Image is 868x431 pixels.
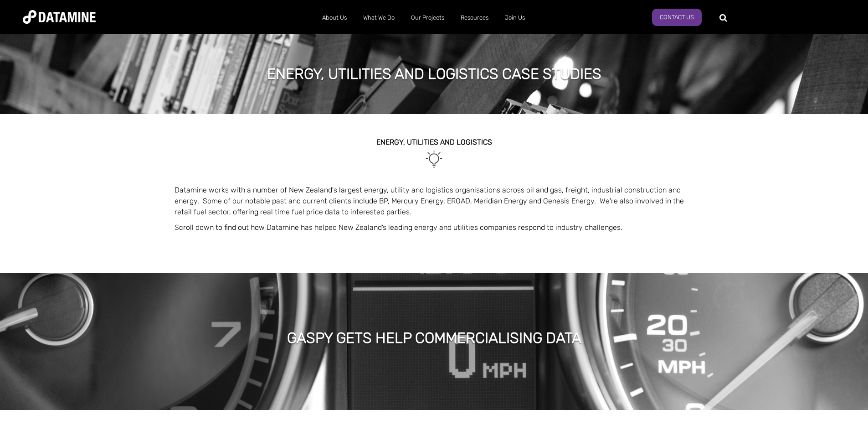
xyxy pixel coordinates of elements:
a: Resources [452,6,497,30]
a: Our Projects [403,6,452,30]
p: Datamine works with a number of New Zealand's largest energy, utility and logistics organisations... [175,185,694,218]
a: Join Us [497,6,533,30]
img: Datamine [23,10,96,24]
a: About Us [314,6,355,30]
h1: Energy, utilities and Logistics case studies [267,64,601,84]
h2: energy, UTILITIES AND LOGISTICS [175,138,694,146]
h1: gaspy gets help commercialising data [287,328,581,348]
a: Contact Us [652,9,702,26]
p: Scroll down to find out how Datamine has helped New Zealand’s leading energy and utilities compan... [175,222,694,233]
a: What We Do [355,6,403,30]
img: Utilities-1 [424,149,444,169]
